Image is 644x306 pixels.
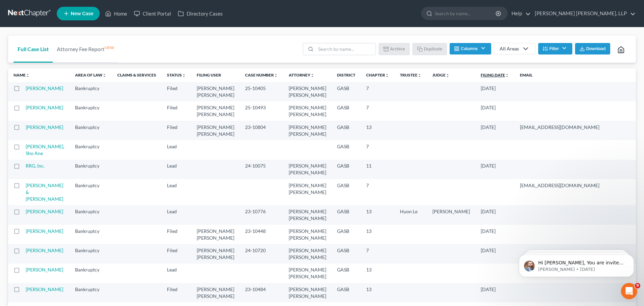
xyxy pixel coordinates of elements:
[26,73,30,78] i: unfold_more
[509,240,644,288] iframe: Intercom notifications message
[70,179,112,205] td: Bankruptcy
[240,283,283,302] td: 23-10484
[361,264,395,283] td: 13
[385,73,389,78] i: unfold_more
[283,82,332,101] td: [PERSON_NAME] [PERSON_NAME]
[283,264,332,283] td: [PERSON_NAME] [PERSON_NAME]
[240,225,283,244] td: 23-10448
[310,73,314,78] i: unfold_more
[162,160,191,179] td: Lead
[70,244,112,263] td: Bankruptcy
[167,72,186,78] a: Statusunfold_more
[332,140,361,159] td: GASB
[191,225,240,244] td: [PERSON_NAME] [PERSON_NAME]
[361,121,395,140] td: 13
[475,283,515,302] td: [DATE]
[112,68,162,82] th: Claims & Services
[191,82,240,101] td: [PERSON_NAME] [PERSON_NAME]
[332,244,361,263] td: GASB
[505,73,509,78] i: unfold_more
[475,244,515,263] td: [DATE]
[332,179,361,205] td: GASB
[332,283,361,302] td: GASB
[500,45,519,52] div: All Areas
[70,160,112,179] td: Bankruptcy
[435,7,497,20] input: Search by name...
[332,160,361,179] td: GASB
[191,68,240,82] th: Filing User
[283,225,332,244] td: [PERSON_NAME] [PERSON_NAME]
[162,140,191,159] td: Lead
[70,82,112,101] td: Bankruptcy
[162,121,191,140] td: Filed
[361,283,395,302] td: 13
[481,72,509,78] a: Filing Dateunfold_more
[245,72,278,78] a: Case Numberunfold_more
[191,244,240,263] td: [PERSON_NAME] [PERSON_NAME]
[361,225,395,244] td: 13
[26,182,63,202] a: [PERSON_NAME] & [PERSON_NAME]
[283,160,332,179] td: [PERSON_NAME] [PERSON_NAME]
[283,283,332,302] td: [PERSON_NAME] [PERSON_NAME]
[26,85,63,91] a: [PERSON_NAME]
[70,225,112,244] td: Bankruptcy
[71,11,93,16] span: New Case
[508,7,531,20] a: Help
[283,179,332,205] td: [PERSON_NAME] [PERSON_NAME]
[586,46,606,51] span: Download
[240,160,283,179] td: 24-10075
[531,7,636,20] a: [PERSON_NAME] [PERSON_NAME], LLP
[70,101,112,121] td: Bankruptcy
[432,72,450,78] a: Judgeunfold_more
[446,73,450,78] i: unfold_more
[26,267,63,272] a: [PERSON_NAME]
[26,105,63,110] a: [PERSON_NAME]
[283,101,332,121] td: [PERSON_NAME] [PERSON_NAME]
[240,244,283,263] td: 24-10720
[283,205,332,224] td: [PERSON_NAME] [PERSON_NAME]
[26,144,64,156] a: [PERSON_NAME], Sho Ane
[332,82,361,101] td: GASB
[400,72,422,78] a: Trusteeunfold_more
[332,264,361,283] td: GASB
[395,205,427,224] td: Huon Le
[162,82,191,101] td: Filed
[316,43,376,55] input: Search by name...
[162,179,191,205] td: Lead
[283,121,332,140] td: [PERSON_NAME] [PERSON_NAME]
[283,244,332,263] td: [PERSON_NAME] [PERSON_NAME]
[332,121,361,140] td: GASB
[361,244,395,263] td: 7
[361,82,395,101] td: 7
[475,205,515,224] td: [DATE]
[162,283,191,302] td: Filed
[240,205,283,224] td: 23-10776
[361,205,395,224] td: 13
[475,160,515,179] td: [DATE]
[130,7,174,20] a: Client Portal
[361,179,395,205] td: 7
[575,43,610,54] button: Download
[70,205,112,224] td: Bankruptcy
[102,73,106,78] i: unfold_more
[361,160,395,179] td: 11
[427,205,475,224] td: [PERSON_NAME]
[26,247,63,253] a: [PERSON_NAME]
[162,244,191,263] td: Filed
[70,283,112,302] td: Bankruptcy
[14,72,30,78] a: Nameunfold_more
[162,264,191,283] td: Lead
[289,72,314,78] a: Attorneyunfold_more
[475,225,515,244] td: [DATE]
[14,36,53,63] a: Full Case List
[174,7,226,20] a: Directory Cases
[53,36,118,63] a: Attorney Fee ReportNEW
[26,228,63,234] a: [PERSON_NAME]
[475,121,515,140] td: [DATE]
[162,101,191,121] td: Filed
[162,205,191,224] td: Lead
[332,68,361,82] th: District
